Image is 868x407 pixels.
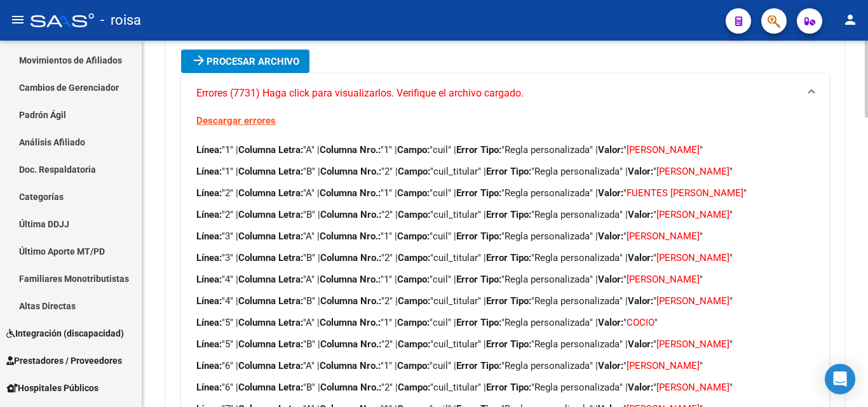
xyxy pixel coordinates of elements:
strong: Valor: [598,274,623,285]
mat-icon: arrow_forward [191,53,207,68]
strong: Columna Nro.: [320,338,381,350]
strong: Línea: [196,338,222,350]
strong: Columna Nro.: [320,252,381,264]
span: Integración (discapacidad) [6,326,124,340]
span: Errores (7731) Haga click para visualizarlos. Verifique el archivo cargado. [196,86,524,100]
strong: Valor: [598,360,623,371]
strong: Campo: [398,295,430,307]
span: [PERSON_NAME] [656,295,729,307]
strong: Columna Nro.: [320,317,381,328]
a: Descargar errores [196,115,276,126]
span: [PERSON_NAME] [627,360,700,371]
strong: Campo: [398,209,430,220]
strong: Campo: [398,382,430,393]
strong: Columna Letra: [238,382,303,393]
strong: Valor: [628,338,653,350]
strong: Columna Letra: [238,209,303,220]
span: [PERSON_NAME] [656,166,729,177]
strong: Valor: [628,295,653,307]
strong: Columna Letra: [238,338,303,350]
p: "3" | "A" | "1" | "cuil" | "Regla personalizada" | " " [196,229,813,243]
strong: Error Tipo: [456,230,501,242]
strong: Error Tipo: [486,252,531,264]
strong: Error Tipo: [456,187,501,199]
span: [PERSON_NAME] [627,144,700,156]
p: "4" | "B" | "2" | "cuil_titular" | "Regla personalizada" | " " [196,294,813,308]
strong: Línea: [196,382,222,393]
strong: Campo: [397,230,430,242]
p: "1" | "B" | "2" | "cuil_titular" | "Regla personalizada" | " " [196,164,813,178]
strong: Columna Letra: [238,252,303,264]
strong: Error Tipo: [486,295,531,307]
strong: Campo: [397,274,430,285]
strong: Línea: [196,295,222,307]
strong: Columna Letra: [238,230,303,242]
strong: Columna Nro.: [320,144,381,156]
strong: Columna Letra: [238,187,303,199]
strong: Columna Letra: [238,166,303,177]
mat-expansion-panel-header: Errores (7731) Haga click para visualizarlos. Verifique el archivo cargado. [181,73,829,114]
div: Open Intercom Messenger [825,364,855,394]
strong: Línea: [196,274,222,285]
mat-icon: menu [10,12,25,27]
strong: Valor: [598,187,623,199]
strong: Error Tipo: [456,317,501,328]
span: COCIO [627,317,654,328]
strong: Línea: [196,166,222,177]
span: - roisa [100,6,141,34]
strong: Columna Nro.: [320,274,381,285]
strong: Línea: [196,144,222,156]
strong: Campo: [397,360,430,371]
p: "2" | "B" | "2" | "cuil_titular" | "Regla personalizada" | " " [196,208,813,222]
span: [PERSON_NAME] [627,274,700,285]
strong: Error Tipo: [486,209,531,220]
p: "6" | "A" | "1" | "cuil" | "Regla personalizada" | " " [196,359,813,373]
strong: Error Tipo: [456,274,501,285]
strong: Columna Letra: [238,360,303,371]
strong: Error Tipo: [486,338,531,350]
strong: Columna Nro.: [320,295,381,307]
strong: Línea: [196,209,222,220]
strong: Línea: [196,360,222,371]
strong: Línea: [196,317,222,328]
strong: Error Tipo: [486,382,531,393]
strong: Línea: [196,230,222,242]
strong: Columna Letra: [238,317,303,328]
strong: Error Tipo: [486,166,531,177]
strong: Línea: [196,252,222,264]
strong: Valor: [628,252,653,264]
strong: Campo: [398,166,430,177]
span: [PERSON_NAME] [656,252,729,264]
span: [PERSON_NAME] [656,209,729,220]
span: [PERSON_NAME] [656,338,729,350]
p: "1" | "A" | "1" | "cuil" | "Regla personalizada" | " " [196,143,813,157]
strong: Error Tipo: [456,360,501,371]
strong: Campo: [398,338,430,350]
strong: Valor: [598,230,623,242]
strong: Valor: [628,209,653,220]
p: "2" | "A" | "1" | "cuil" | "Regla personalizada" | " " [196,186,813,200]
strong: Línea: [196,187,222,199]
strong: Valor: [598,144,623,156]
strong: Campo: [397,317,430,328]
strong: Columna Nro.: [320,187,381,199]
span: Procesar archivo [207,56,299,67]
strong: Columna Letra: [238,274,303,285]
strong: Columna Nro.: [320,166,381,177]
strong: Columna Nro.: [320,230,381,242]
span: [PERSON_NAME] [627,230,700,242]
strong: Columna Nro.: [320,209,381,220]
span: [PERSON_NAME] [656,382,729,393]
strong: Columna Letra: [238,144,303,156]
strong: Valor: [628,382,653,393]
strong: Valor: [628,166,653,177]
strong: Columna Letra: [238,295,303,307]
strong: Columna Nro.: [320,382,381,393]
strong: Valor: [598,317,623,328]
p: "3" | "B" | "2" | "cuil_titular" | "Regla personalizada" | " " [196,251,813,265]
button: Procesar archivo [181,50,309,73]
span: FUENTES [PERSON_NAME] [627,187,743,199]
mat-icon: person [843,12,858,27]
p: "6" | "B" | "2" | "cuil_titular" | "Regla personalizada" | " " [196,380,813,394]
strong: Campo: [397,187,430,199]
